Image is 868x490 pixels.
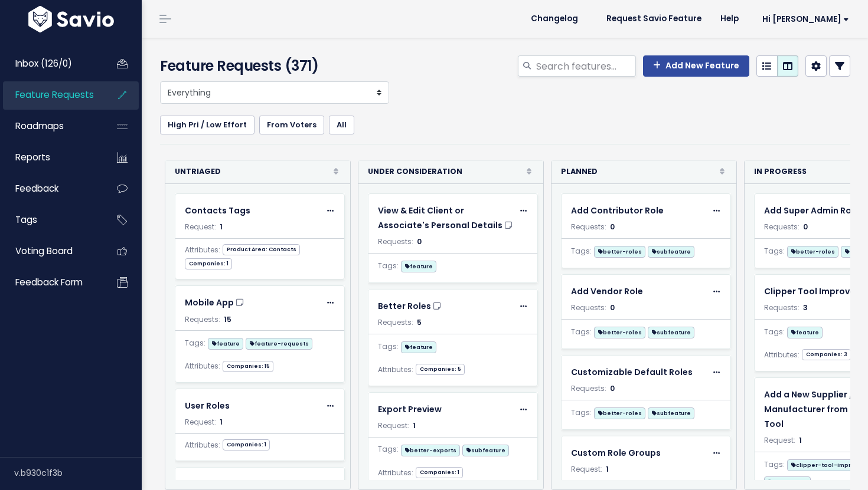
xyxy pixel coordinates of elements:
span: 5 [417,317,422,327]
span: feature-requests [246,338,312,350]
span: Tags: [571,245,592,258]
span: Companies: 1 [223,439,270,450]
span: Tags [15,213,37,226]
span: Better Roles [378,300,431,312]
span: View & Edit Client or Associate's Personal Details [378,205,502,231]
span: subfeature [462,445,509,456]
a: better-exports [401,442,460,457]
span: Request: [185,417,216,427]
a: feature [208,336,243,350]
a: From Voters [259,116,324,134]
a: subfeature [648,244,694,258]
span: Companies: 5 [416,364,465,375]
span: Attributes: [764,348,800,361]
span: Attributes: [185,439,220,452]
strong: Planned [561,165,598,179]
span: 0 [610,302,615,313]
span: Tags: [378,340,399,353]
a: Feedback form [3,269,98,296]
a: Add New Feature [643,55,749,77]
span: Attributes: [185,360,220,373]
span: Tags: [571,325,592,338]
span: 1 [220,417,223,427]
span: better-exports [401,445,460,456]
a: Add Vendor Role [571,284,706,299]
span: Request: [571,464,602,474]
a: Reports [3,144,98,171]
span: better-roles [594,246,645,258]
span: 1 [413,420,416,430]
strong: Untriaged [175,165,221,179]
h4: Feature Requests (371) [160,55,378,77]
a: User Roles [185,399,320,413]
a: All [329,116,354,134]
span: Tags: [764,325,785,338]
a: better-roles [594,405,645,420]
span: 0 [610,383,615,393]
span: Roadmaps [15,120,64,132]
span: Feedback form [15,276,83,288]
span: Requests: [571,222,606,232]
span: Feedback [15,182,58,195]
span: 15 [224,314,231,324]
span: Requests: [378,317,413,327]
span: Requests: [764,302,800,313]
a: Request Savio Feature [597,10,711,28]
span: subfeature [648,246,694,258]
a: better-roles [787,244,838,258]
a: Help [711,10,748,28]
span: Requests: [378,236,413,246]
span: User Roles [185,400,230,412]
span: 0 [803,222,808,232]
span: 3 [803,302,808,313]
a: Export Preview [378,402,513,417]
a: High Pri / Low Effort [160,116,254,134]
span: Tags: [764,245,785,258]
span: Custom Role Groups [571,447,661,459]
span: Add Vendor Role [571,285,643,297]
a: Customizable Default Roles [571,365,706,380]
span: Inbox (126/0) [15,57,72,70]
span: Companies: 1 [185,258,232,269]
img: logo-white.9d6f32f41409.svg [25,6,117,32]
span: Contacts Tags [185,205,250,216]
a: Better Roles [378,299,513,314]
a: Add Contributor Role [571,203,706,218]
span: Customizable Default Roles [571,366,693,378]
input: Search features... [535,55,636,77]
span: Companies: 3 [802,349,851,360]
a: feature [787,324,823,339]
span: better-roles [594,327,645,338]
span: Requests: [185,314,220,324]
span: Request: [378,420,409,430]
span: Tags: [378,443,399,456]
span: Requests: [571,383,606,393]
ul: Filter feature requests [160,116,850,134]
a: Tags [3,206,98,234]
span: Feature Requests [15,88,94,101]
span: 1 [799,435,802,445]
span: Attributes: [185,244,220,256]
span: Product Area: Contacts [223,244,300,255]
span: Hi [PERSON_NAME] [762,15,849,24]
span: Requests: [764,222,800,232]
span: feature [208,338,243,350]
span: Reports [15,151,50,163]
span: Request: [185,222,216,232]
a: feature-requests [246,336,312,350]
div: v.b930c1f3b [14,458,142,488]
a: subfeature [648,405,694,420]
span: subfeature [648,407,694,419]
strong: In Progress [754,165,807,179]
span: 0 [610,222,615,232]
a: Feedback [3,175,98,202]
span: Add Super Admin Role [764,205,859,216]
span: Changelog [531,15,578,23]
span: Request: [764,435,795,445]
span: feature [787,327,823,338]
span: Export Preview [378,403,442,415]
span: Tags: [378,259,399,272]
span: Requests: [571,302,606,313]
a: View & Edit Client or Associate's Personal Details [378,203,513,233]
a: better-roles [594,244,645,258]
